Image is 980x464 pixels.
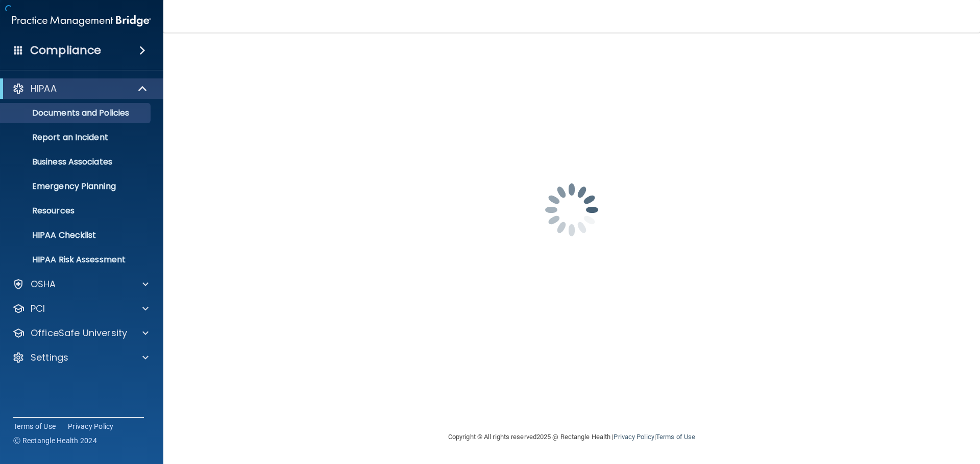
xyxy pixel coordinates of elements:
[656,433,695,441] a: Terms of Use
[12,303,149,315] a: PCI
[7,181,146,192] p: Emergency Planning
[31,351,68,364] p: Settings
[521,159,623,261] img: spinner.e123f6fc.gif
[803,392,968,432] iframe: Drift Widget Chat Controller
[31,303,45,315] p: PCI
[31,278,56,290] p: OSHA
[12,351,149,364] a: Settings
[12,278,149,290] a: OSHA
[13,421,56,431] a: Terms of Use
[7,132,146,143] p: Report an Incident
[13,435,97,446] span: Ⓒ Rectangle Health 2024
[7,157,146,167] p: Business Associates
[614,433,654,441] a: Privacy Policy
[12,327,149,339] a: OfficeSafe University
[12,83,148,95] a: HIPAA
[31,327,127,339] p: OfficeSafe University
[7,108,146,118] p: Documents and Policies
[7,206,146,216] p: Resources
[12,11,151,31] img: PMB logo
[385,421,758,453] div: Copyright © All rights reserved 2025 @ Rectangle Health | |
[30,43,101,58] h4: Compliance
[7,255,146,265] p: HIPAA Risk Assessment
[7,230,146,240] p: HIPAA Checklist
[68,421,114,431] a: Privacy Policy
[31,83,57,95] p: HIPAA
